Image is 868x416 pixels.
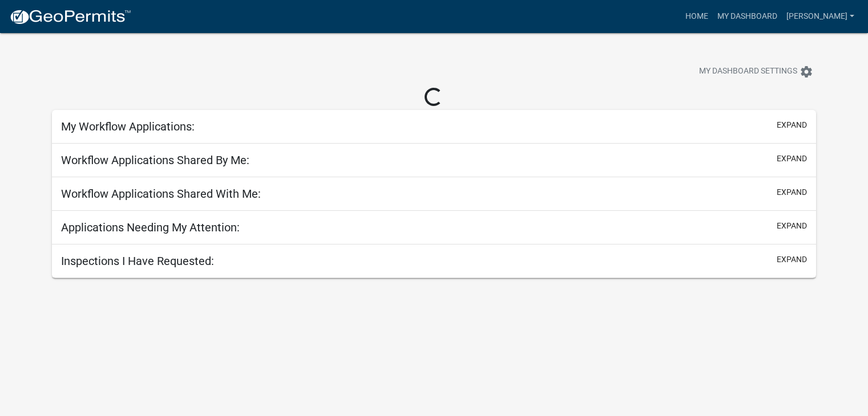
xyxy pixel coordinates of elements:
button: expand [777,119,807,131]
i: settings [800,65,813,79]
h5: Workflow Applications Shared With Me: [61,187,261,201]
button: expand [777,254,807,266]
h5: My Workflow Applications: [61,120,195,133]
h5: Inspections I Have Requested: [61,254,214,268]
button: My Dashboard Settingssettings [690,60,822,83]
button: expand [777,153,807,165]
h5: Workflow Applications Shared By Me: [61,153,249,167]
h5: Applications Needing My Attention: [61,221,240,234]
a: My Dashboard [713,6,782,27]
button: expand [777,220,807,232]
span: My Dashboard Settings [699,65,797,79]
a: [PERSON_NAME] [782,6,859,27]
a: Home [681,6,713,27]
button: expand [777,186,807,198]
